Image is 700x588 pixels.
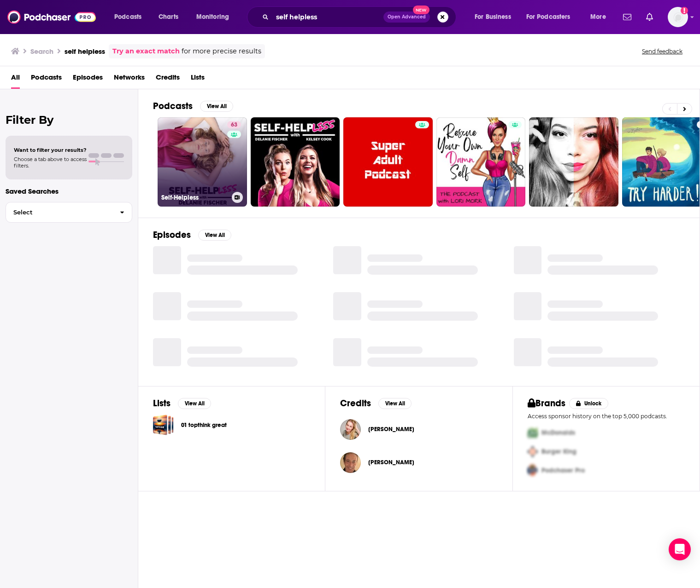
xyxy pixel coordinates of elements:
span: for more precise results [182,46,261,57]
button: Delanie FischerDelanie Fischer [340,415,497,444]
h2: Episodes [153,229,191,241]
a: CreditsView All [340,398,412,409]
p: Saved Searches [6,187,132,196]
h2: Podcasts [153,100,193,112]
h2: Brands [528,398,566,409]
a: Delanie Fischer [368,426,414,433]
span: For Business [475,11,511,23]
a: Show notifications dropdown [619,9,635,25]
a: Try an exact match [112,46,180,57]
a: Episodes [73,70,103,89]
div: Open Intercom Messenger [669,538,691,560]
span: Choose a tab above to access filters. [14,156,87,169]
a: Lists [191,70,205,89]
span: Monitoring [196,11,229,23]
button: View All [200,101,233,112]
button: Send feedback [639,47,685,55]
h2: Lists [153,398,171,409]
button: open menu [108,10,153,24]
button: Steve SalernoSteve Salerno [340,448,497,477]
button: open menu [468,10,523,24]
button: open menu [520,10,584,24]
a: 01 topthink great [181,420,227,430]
img: First Pro Logo [524,423,541,442]
span: Select [6,209,112,215]
img: Delanie Fischer [340,419,361,440]
a: Show notifications dropdown [642,9,657,25]
button: open menu [584,10,618,24]
h3: Search [30,47,53,56]
span: Podchaser Pro [541,467,585,474]
h3: Self-Helpless [161,194,228,202]
img: Steve Salerno [340,452,361,473]
a: Networks [114,70,145,89]
span: [PERSON_NAME] [368,426,414,433]
img: Podchaser - Follow, Share and Rate Podcasts [7,8,96,26]
h3: self helpless [65,47,105,56]
span: For Podcasters [526,11,571,23]
button: Unlock [569,398,608,409]
button: open menu [190,10,241,24]
svg: Add a profile image [681,7,688,14]
h2: Filter By [6,113,132,127]
span: Burger King [541,448,576,455]
a: 01 topthink great [153,415,174,435]
a: Steve Salerno [368,459,414,466]
span: More [590,11,606,23]
span: McDonalds [541,429,575,437]
a: Credits [156,70,180,89]
span: 63 [231,121,237,130]
span: Podcasts [114,11,141,23]
span: Open Advanced [388,15,426,19]
span: [PERSON_NAME] [368,459,414,466]
span: Logged in as Ashley_Beenen [668,7,688,27]
input: Search podcasts, credits, & more... [272,10,383,24]
button: View All [378,398,412,409]
button: Select [6,202,132,223]
img: Second Pro Logo [524,442,541,461]
span: Charts [159,11,178,23]
button: Open AdvancedNew [383,12,430,23]
a: All [11,70,20,89]
a: 63Self-Helpless [158,117,247,207]
button: View All [178,398,211,409]
div: Search podcasts, credits, & more... [256,6,465,28]
a: 63 [227,121,241,128]
p: Access sponsor history on the top 5,000 podcasts. [528,413,685,420]
span: Want to filter your results? [14,147,87,153]
img: User Profile [668,7,688,27]
a: PodcastsView All [153,100,233,112]
span: New [413,6,429,14]
img: Third Pro Logo [524,461,541,480]
a: Podcasts [31,70,62,89]
button: Show profile menu [668,7,688,27]
h2: Credits [340,398,371,409]
button: View All [198,230,231,241]
a: ListsView All [153,398,211,409]
a: Charts [153,10,184,24]
a: EpisodesView All [153,229,231,241]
